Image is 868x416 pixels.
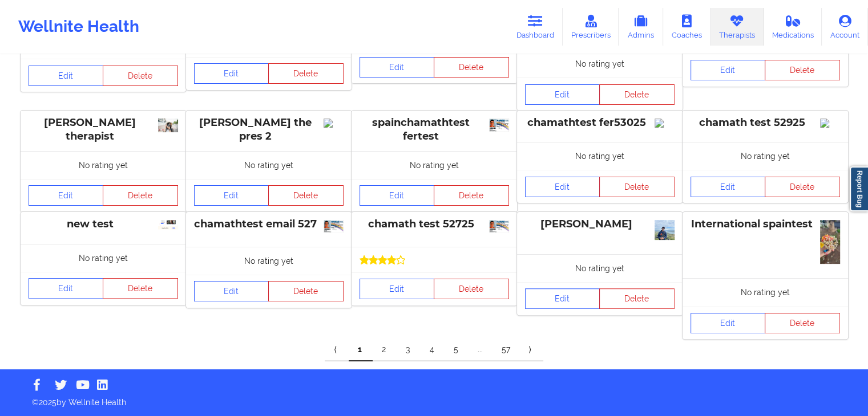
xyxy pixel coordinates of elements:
[21,151,186,179] div: No rating yet
[103,278,178,299] button: Delete
[525,84,600,105] a: Edit
[765,177,840,197] button: Delete
[103,66,178,86] button: Delete
[186,247,352,275] div: No rating yet
[469,338,492,361] a: ...
[186,151,352,179] div: No rating yet
[525,288,600,309] a: Edit
[691,116,840,129] div: chamath test 52925
[434,57,509,78] button: Delete
[325,338,349,361] a: Previous item
[29,278,104,299] a: Edit
[517,50,683,78] div: No rating yet
[434,279,509,299] button: Delete
[683,278,848,306] div: No rating yet
[489,119,509,131] img: 9638aa19-d223-4cad-8d4c-37331e89dfed_16b6d78b-8380-486d-bfab-5d06b3b1e324mclovin_id(1).jpg
[360,116,509,142] div: spainchamathtest fertest
[519,338,543,361] a: Next item
[517,254,683,282] div: No rating yet
[663,8,710,46] a: Coaches
[525,177,600,197] a: Edit
[599,84,675,105] button: Delete
[352,151,517,179] div: No rating yet
[508,8,563,46] a: Dashboard
[445,338,469,361] a: 5
[360,218,509,231] div: chamath test 52725
[820,220,840,264] img: 57fe18ec-b6b8-4561-afd2-463c26078f77_79f08cb1-5e2a-439e-9897-895f9412d919IMG-20250706-WA0004.jpg
[765,313,840,333] button: Delete
[599,288,675,309] button: Delete
[599,177,675,197] button: Delete
[525,218,675,231] div: [PERSON_NAME]
[822,8,868,46] a: Account
[691,60,766,80] a: Edit
[360,279,435,299] a: Edit
[563,8,619,46] a: Prescribers
[194,63,269,84] a: Edit
[517,142,683,170] div: No rating yet
[29,218,178,231] div: new test
[691,218,840,231] div: International spaintest
[194,116,344,142] div: [PERSON_NAME] the pres 2
[691,313,766,333] a: Edit
[489,220,509,233] img: ea2239b3-ad41-4897-91f3-962b5876b7dd_51a9cccc-f2db-4df1-8a57-2520fda44384mclovin_id(1).jpg
[194,218,344,231] div: chamathtest email 527
[360,185,435,206] a: Edit
[158,220,178,230] img: 91476c05-da30-40b0-859e-765710b6d4c5_Screenshot_2025-04-16_171549.png
[765,60,840,80] button: Delete
[324,119,344,128] img: Image%2Fplaceholer-image.png
[397,338,421,361] a: 3
[194,281,269,301] a: Edit
[710,8,764,46] a: Therapists
[268,63,344,84] button: Delete
[691,177,766,197] a: Edit
[29,116,178,142] div: [PERSON_NAME] therapist
[619,8,663,46] a: Admins
[764,8,822,46] a: Medications
[325,338,543,361] div: Pagination Navigation
[820,119,840,128] img: Image%2Fplaceholer-image.png
[525,116,675,129] div: chamathtest fer53025
[29,66,104,86] a: Edit
[268,281,344,301] button: Delete
[850,166,868,211] a: Report Bug
[24,389,844,408] p: © 2025 by Wellnite Health
[434,185,509,206] button: Delete
[324,220,344,233] img: d8489970-8258-485f-82f4-0ccc9ddb4bf8_mclovin_id(1).jpg
[21,244,186,272] div: No rating yet
[492,338,519,361] a: 57
[158,119,178,132] img: 5edaf08b-a6f7-4e11-9ddc-dbc466c27e8d_pic1.jpeg
[655,119,675,128] img: Image%2Fplaceholer-image.png
[421,338,445,361] a: 4
[360,57,435,78] a: Edit
[194,185,269,206] a: Edit
[373,338,397,361] a: 2
[683,142,848,170] div: No rating yet
[29,185,104,206] a: Edit
[349,338,373,361] a: 1
[655,220,675,240] img: 047ed7dc-0ed3-4e6c-9f5b-11e0dbd5359d_avatar.jpeg
[103,185,178,206] button: Delete
[268,185,344,206] button: Delete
